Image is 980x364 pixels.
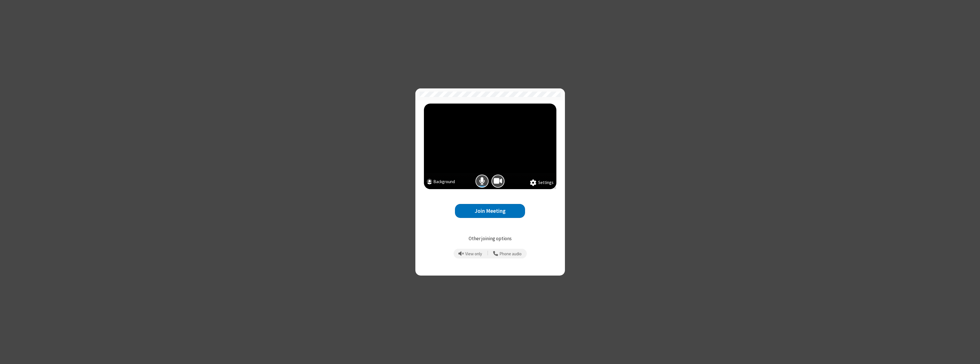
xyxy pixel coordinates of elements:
[491,249,524,258] button: Use your phone for mic and speaker while you view the meeting on this device.
[424,235,556,242] p: Other joining options
[465,252,482,256] span: View only
[499,252,522,256] span: Phone audio
[487,250,488,258] span: |
[530,179,554,186] button: Settings
[475,175,489,188] button: Mic is on
[456,249,484,258] button: Prevent echo when there is already an active mic and speaker in the room.
[427,179,455,186] button: Background
[491,175,505,188] button: Camera is on
[455,204,525,218] button: Join Meeting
